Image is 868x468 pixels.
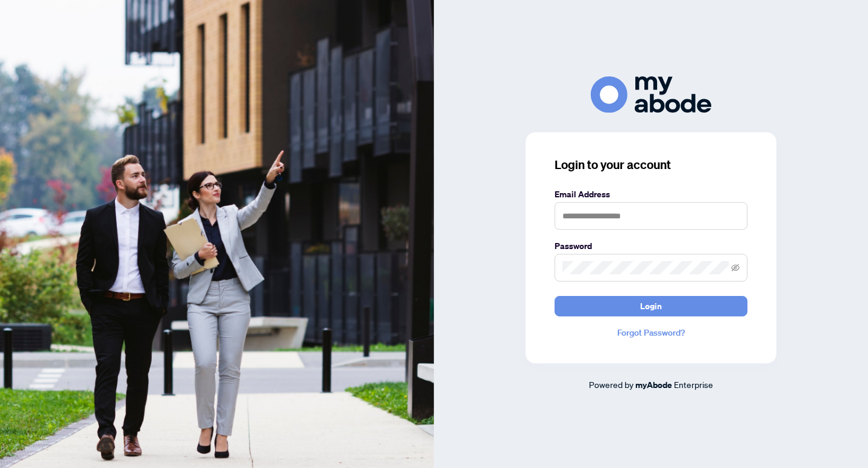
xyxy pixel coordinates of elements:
[555,296,747,316] button: Login
[674,379,713,390] span: Enterprise
[635,378,672,392] a: myAbode
[555,239,747,253] label: Password
[555,156,747,173] h3: Login to your account
[555,326,747,339] a: Forgot Password?
[640,297,662,316] span: Login
[591,76,711,113] img: ma-logo
[589,379,634,390] span: Powered by
[555,188,747,201] label: Email Address
[731,263,740,272] span: eye-invisible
